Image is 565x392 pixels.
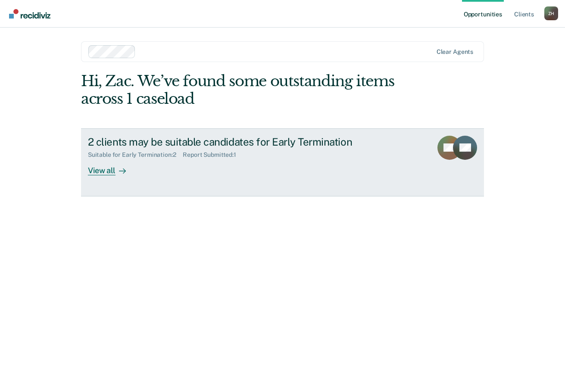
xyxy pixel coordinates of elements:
div: 2 clients may be suitable candidates for Early Termination [88,136,390,148]
button: Profile dropdown button [544,6,558,20]
div: Hi, Zac. We’ve found some outstanding items across 1 caseload [81,72,403,108]
div: Report Submitted : 1 [183,151,243,159]
div: Suitable for Early Termination : 2 [88,151,183,159]
div: Z H [544,6,558,20]
a: 2 clients may be suitable candidates for Early TerminationSuitable for Early Termination:2Report ... [81,128,484,196]
div: Clear agents [437,48,473,56]
img: Recidiviz [9,9,50,19]
div: View all [88,159,136,175]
